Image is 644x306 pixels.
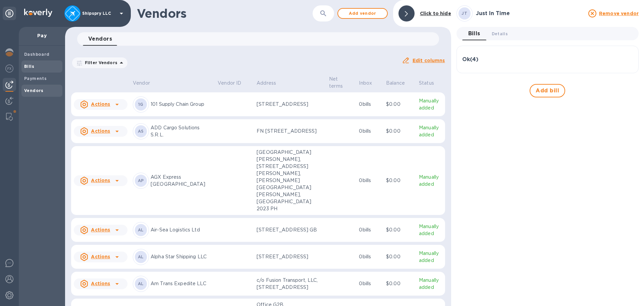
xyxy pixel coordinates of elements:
p: $0.00 [386,253,414,260]
p: $0.00 [386,101,414,108]
p: Balance [386,80,405,87]
p: [STREET_ADDRESS] [257,101,324,108]
b: JT [462,11,467,16]
p: Air-Sea Logistics Ltd [151,226,212,233]
p: Pay [24,32,60,39]
p: FN [STREET_ADDRESS] [257,128,324,135]
p: Vendor ID [218,80,241,87]
p: $0.00 [386,280,414,287]
span: Vendor [133,80,159,87]
span: Bills [468,29,480,38]
button: Add vendor [337,8,388,19]
b: Dashboard [24,52,50,57]
p: [GEOGRAPHIC_DATA][PERSON_NAME], [STREET_ADDRESS][PERSON_NAME], [PERSON_NAME][GEOGRAPHIC_DATA][PER... [257,149,324,212]
p: 0 bills [359,280,381,287]
p: Manually added [419,124,442,138]
b: AS [138,129,144,134]
p: Vendor [133,80,150,87]
span: Vendor ID [218,80,250,87]
p: $0.00 [386,128,414,135]
p: Manually added [419,97,442,112]
p: Address [257,80,276,87]
p: c/o Fusion Transport, LLC, [STREET_ADDRESS] [257,277,324,291]
p: Net terms [329,76,345,90]
u: Remove vendor [599,11,639,16]
p: Manually added [419,174,442,188]
h1: Vendors [137,6,313,20]
u: Actions [91,254,110,259]
p: Am Trans Expedite LLC [151,280,212,287]
u: Edit columns [413,58,445,63]
h3: Just In Time [476,10,584,17]
span: Address [257,80,285,87]
p: Filter Vendors [82,60,117,65]
b: Vendors [24,88,44,93]
p: 0 bills [359,226,381,233]
div: Unpin categories [3,7,16,20]
p: Manually added [419,223,442,237]
span: Balance [386,80,414,87]
u: Actions [91,128,110,134]
b: AL [138,227,144,232]
span: Add vendor [343,9,382,17]
p: [STREET_ADDRESS] [257,253,324,260]
p: ADD Cargo Solutions S.R.L. [151,124,212,138]
p: Status [419,80,434,87]
b: Bills [24,64,34,69]
p: 0 bills [359,253,381,260]
img: Foreign exchange [5,64,13,73]
span: Vendors [88,34,112,44]
u: Actions [91,178,110,183]
p: Manually added [419,250,442,264]
p: Shipspry LLC [82,11,116,16]
p: Inbox [359,80,372,87]
b: AP [138,178,144,183]
span: Net terms [329,76,354,90]
p: $0.00 [386,177,414,184]
b: 1G [138,102,144,107]
p: 101 Supply Chain Group [151,101,212,108]
p: 0 bills [359,101,381,108]
p: 0 bills [359,128,381,135]
span: Inbox [359,80,381,87]
img: Logo [24,9,52,17]
button: Add bill [530,84,565,97]
p: AGX Express [GEOGRAPHIC_DATA] [151,174,212,188]
span: Add bill [536,87,559,95]
b: AL [138,281,144,286]
u: Actions [91,227,110,232]
b: Click to hide [420,11,451,16]
p: Alpha Star Shipping LLC [151,253,212,260]
p: [STREET_ADDRESS] GB [257,226,324,233]
p: 0 bills [359,177,381,184]
b: AL [138,254,144,259]
span: Details [492,30,508,37]
p: Manually added [419,277,442,291]
u: Actions [91,101,110,107]
h3: Ok ( 4 ) [462,56,478,63]
div: Ok(4) [462,51,633,68]
u: Actions [91,281,110,286]
b: Payments [24,76,47,81]
p: $0.00 [386,226,414,233]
